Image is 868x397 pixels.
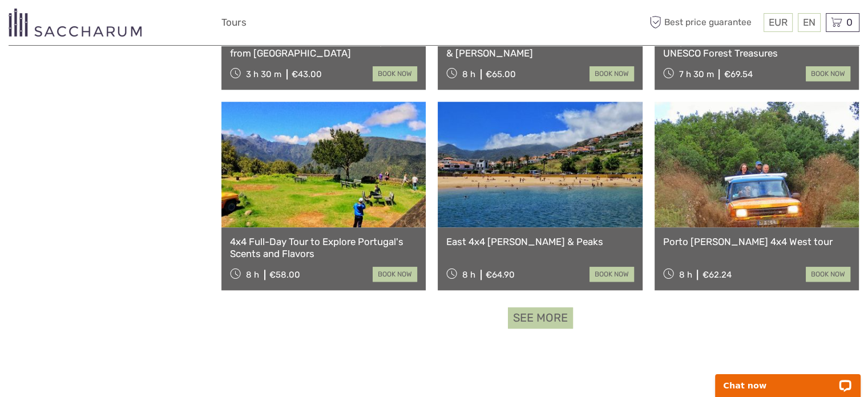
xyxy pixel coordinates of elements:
[230,236,417,259] a: 4x4 Full-Day Tour to Explore Portugal's Scents and Flavors
[647,13,761,32] span: Best price guarantee
[446,236,633,247] a: East 4x4 [PERSON_NAME] & Peaks
[590,66,634,81] a: book now
[462,270,475,280] span: 8 h
[663,236,850,247] a: Porto [PERSON_NAME] 4x4 West tour
[269,270,300,280] div: €58.00
[486,69,516,79] div: €65.00
[663,35,850,59] a: Jeep Adventure to Volcanic Pools & UNESCO Forest Treasures
[708,361,868,397] iframe: LiveChat chat widget
[246,69,281,79] span: 3 h 30 m
[806,66,850,81] a: book now
[9,9,142,37] img: 3281-7c2c6769-d4eb-44b0-bed6-48b5ed3f104e_logo_small.png
[806,267,850,282] a: book now
[230,35,417,59] a: Local Farmers Market and 4WD Experience from [GEOGRAPHIC_DATA]
[221,14,247,31] a: Tours
[462,69,475,79] span: 8 h
[508,307,573,328] a: See more
[679,270,692,280] span: 8 h
[845,17,854,28] span: 0
[446,35,633,59] a: Shore Excursion - [GEOGRAPHIC_DATA] & [PERSON_NAME]
[769,17,788,28] span: EUR
[798,13,821,32] div: EN
[590,267,634,282] a: book now
[373,66,417,81] a: book now
[292,69,322,79] div: €43.00
[679,69,713,79] span: 7 h 30 m
[702,270,731,280] div: €62.24
[724,69,752,79] div: €69.54
[373,267,417,282] a: book now
[246,270,259,280] span: 8 h
[486,270,515,280] div: €64.90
